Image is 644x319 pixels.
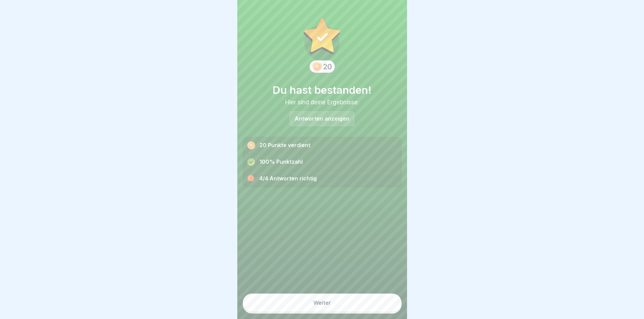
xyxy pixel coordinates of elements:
[313,300,331,306] div: Weiter
[243,84,402,96] h1: Du hast bestanden!
[243,171,401,187] div: 4/4 Antworten richtig
[323,63,332,71] div: 20
[243,99,402,106] div: Hier sind deine Ergebnisse:
[243,137,401,154] div: 20 Punkte verdient
[243,154,401,171] div: 100% Punktzahl
[295,116,349,122] p: Antworten anzeigen
[243,294,402,312] button: Weiter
